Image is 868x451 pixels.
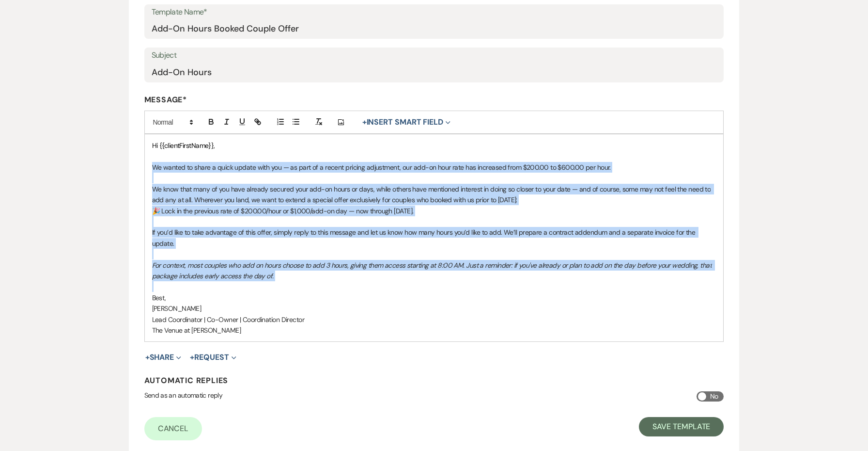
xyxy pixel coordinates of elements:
[152,48,717,63] label: Subject
[152,292,716,303] p: Best,
[144,375,724,386] h4: Automatic Replies
[152,141,215,150] span: Hi {{clientFirstName}},
[710,390,718,403] span: No
[362,118,367,126] span: +
[152,5,717,19] label: Template Name*
[152,303,716,314] p: [PERSON_NAME]
[144,95,724,105] label: Message*
[145,354,182,361] button: Share
[152,162,716,173] p: We wanted to share a quick update with you — as part of a recent pricing adjustment, our add-on h...
[190,354,236,361] button: Request
[639,417,724,436] button: Save Template
[190,354,194,361] span: +
[152,227,716,249] p: If you’d like to take advantage of this offer, simply reply to this message and let us know how m...
[152,206,716,216] p: 🎉 Lock in the previous rate of $200.00/hour or $1,000/add-on day — now through [DATE].
[152,325,716,336] p: The Venue at [PERSON_NAME]
[152,314,716,325] p: Lead Coordinator | Co-Owner | Coordination Director
[152,184,716,206] p: We know that many of you have already secured your add-on hours or days, while others have mentio...
[144,391,222,400] span: Send as an automatic reply
[152,261,713,280] em: For context, most couples who add on hours choose to add 3 hours, giving them access starting at ...
[359,116,454,128] button: Insert Smart Field
[145,354,150,361] span: +
[144,417,202,440] a: Cancel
